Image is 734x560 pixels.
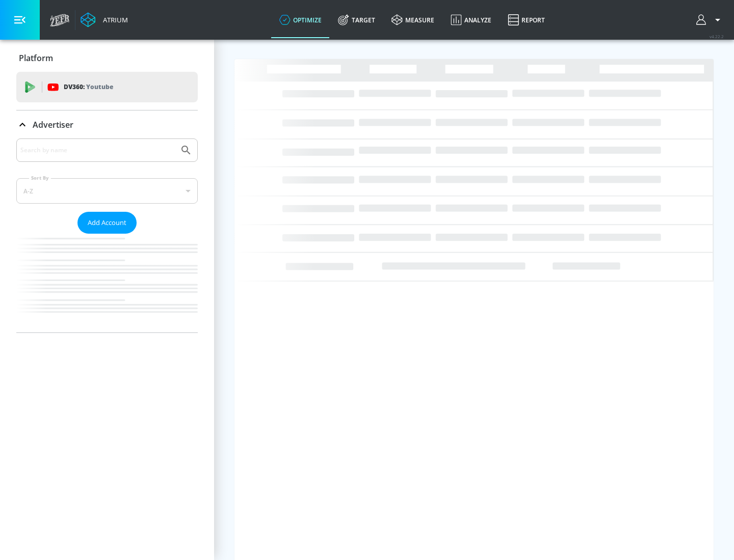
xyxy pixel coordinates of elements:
div: A-Z [16,178,198,204]
a: Analyze [442,2,500,38]
span: Add Account [88,217,126,229]
nav: list of Advertiser [16,234,198,332]
p: Platform [19,52,53,64]
a: Atrium [81,12,128,27]
label: Sort By [29,175,51,181]
div: DV360: Youtube [16,72,198,102]
input: Search by name [20,144,175,157]
button: Add Account [77,212,137,234]
div: Advertiser [16,138,198,332]
p: Youtube [86,81,113,92]
div: Atrium [99,15,128,24]
p: Advertiser [33,119,73,130]
a: Target [330,2,383,38]
div: Platform [16,44,198,72]
p: DV360: [64,81,113,93]
span: v 4.22.2 [710,34,724,39]
a: measure [383,2,442,38]
a: Report [500,2,553,38]
div: Advertiser [16,110,198,139]
a: optimize [271,2,330,38]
